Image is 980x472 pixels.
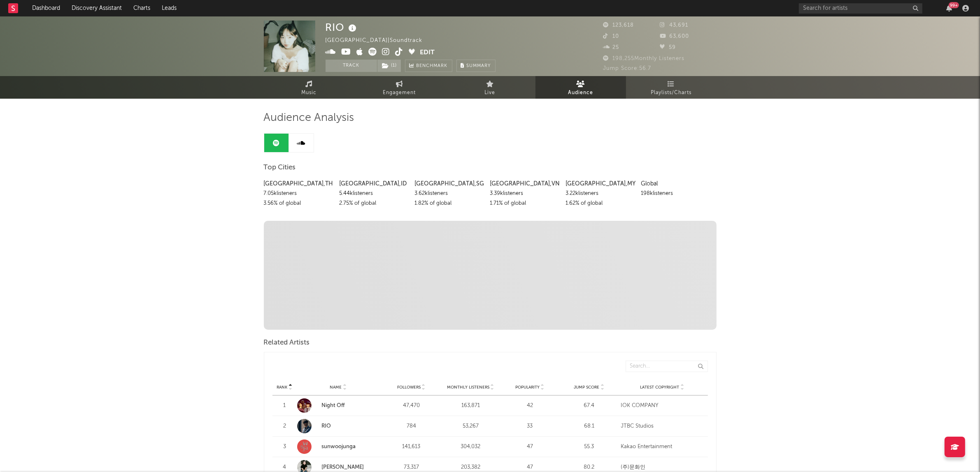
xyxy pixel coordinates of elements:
div: [GEOGRAPHIC_DATA] | Soundtrack [326,36,432,46]
span: Popularity [515,385,540,390]
a: Playlists/Charts [626,76,717,99]
div: 80.2 [562,463,617,472]
a: sunwoojunga [297,440,380,454]
span: ( 1 ) [377,60,401,72]
span: Audience [568,88,593,98]
span: Jump Score: 56.7 [603,66,652,71]
div: 55.3 [562,443,617,451]
button: Edit [420,48,435,58]
a: Music [264,76,354,99]
span: Audience Analysis [264,113,354,123]
div: 3.22k listeners [566,189,635,199]
span: Rank [277,385,288,390]
div: 5.44k listeners [339,189,408,199]
a: Benchmark [405,60,452,72]
input: Search for artists [799,3,922,14]
button: 99+ [946,5,952,12]
span: 123,618 [603,23,634,28]
div: 73,317 [384,463,439,472]
div: IOK COMPANY [621,402,704,410]
div: 198k listeners [641,189,710,199]
div: 163,871 [443,402,498,410]
div: 68.1 [562,422,617,430]
div: Kakao Entertainment [621,443,704,451]
div: 784 [384,422,439,430]
div: 99 + [949,2,959,8]
div: Global [641,179,710,189]
div: 47 [503,443,558,451]
a: Live [445,76,535,99]
input: Search... [626,361,708,372]
span: 198,255 Monthly Listeners [603,56,685,61]
div: 304,032 [443,443,498,451]
span: 59 [660,45,676,50]
div: 2.75 % of global [339,199,408,208]
button: Track [326,60,377,72]
span: Followers [397,385,421,390]
div: [GEOGRAPHIC_DATA] , MY [566,179,635,189]
div: 7.05k listeners [264,189,333,199]
a: Night Off [322,403,345,408]
span: 10 [603,34,619,39]
a: [PERSON_NAME] [322,465,364,470]
div: [GEOGRAPHIC_DATA] , SG [414,179,484,189]
div: 1 [277,402,293,410]
div: 3.62k listeners [414,189,484,199]
button: Summary [456,60,496,72]
div: 1.82 % of global [414,199,484,208]
a: RIO [297,419,380,433]
span: Summary [467,64,491,68]
div: 3.39k listeners [490,189,559,199]
button: (1) [377,60,401,72]
span: Playlists/Charts [651,88,691,98]
div: 3.56 % of global [264,199,333,208]
span: Top Cities [264,163,296,173]
div: 1.71 % of global [490,199,559,208]
div: JTBC Studios [621,422,704,430]
span: Music [301,88,317,98]
div: 141,613 [384,443,439,451]
span: 43,691 [660,23,688,28]
div: 47,470 [384,402,439,410]
div: RIO [326,21,359,34]
span: 63,600 [660,34,689,39]
div: [GEOGRAPHIC_DATA] , VN [490,179,559,189]
a: Audience [535,76,626,99]
span: 25 [603,45,619,50]
a: sunwoojunga [322,444,356,449]
div: 47 [503,463,558,472]
span: Live [485,88,496,98]
span: Related Artists [264,338,310,348]
span: Engagement [383,88,416,98]
span: Benchmark [417,61,448,71]
div: 3 [277,443,293,451]
a: Engagement [354,76,445,99]
span: Jump Score [574,385,600,390]
div: [GEOGRAPHIC_DATA] , ID [339,179,408,189]
span: Latest Copyright [640,385,680,390]
div: 67.4 [562,402,617,410]
div: 2 [277,422,293,430]
div: 42 [503,402,558,410]
div: [GEOGRAPHIC_DATA] , TH [264,179,333,189]
div: (주)문화인 [621,463,704,472]
div: 4 [277,463,293,472]
span: Name [330,385,342,390]
span: Monthly Listeners [447,385,489,390]
div: 33 [503,422,558,430]
div: 53,267 [443,422,498,430]
a: RIO [322,423,331,429]
a: Night Off [297,398,380,413]
div: 1.62 % of global [566,199,635,208]
div: 203,382 [443,463,498,472]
